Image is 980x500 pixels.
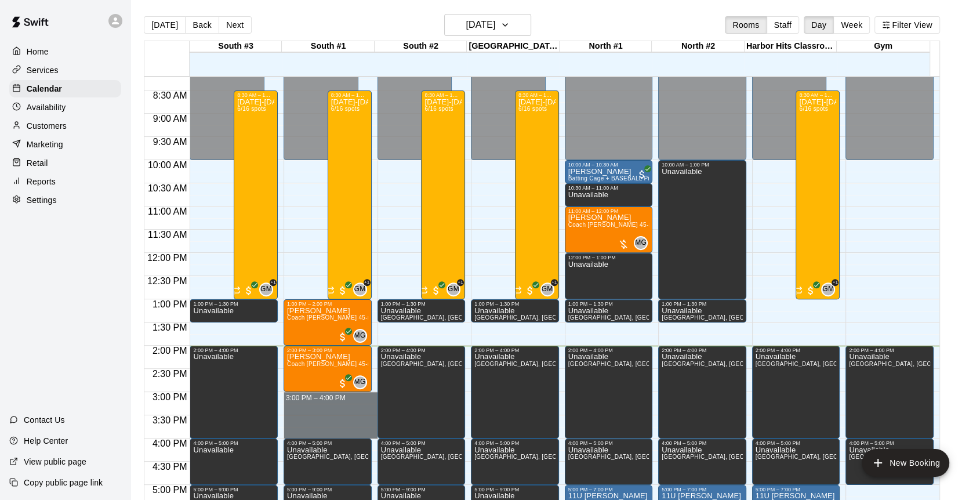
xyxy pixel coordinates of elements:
[565,206,653,253] div: 11:00 AM – 12:00 PM: Peros
[568,162,649,168] div: 10:00 AM – 10:30 AM
[658,439,746,485] div: 4:00 PM – 5:00 PM: Unavailable
[150,137,190,147] span: 9:30 AM
[752,346,840,439] div: 2:00 PM – 4:00 PM: Unavailable
[9,173,121,190] a: Reports
[474,440,556,446] div: 4:00 PM – 5:00 PM
[419,286,428,295] span: Recurring event
[145,206,190,216] span: 11:00 AM
[9,136,121,153] div: Marketing
[150,462,190,472] span: 4:30 PM
[381,301,462,307] div: 1:00 PM – 1:30 PM
[756,347,837,353] div: 2:00 PM – 4:00 PM
[849,440,930,446] div: 4:00 PM – 5:00 PM
[565,183,653,206] div: 10:30 AM – 11:00 AM: Unavailable
[150,415,190,425] span: 3:30 PM
[540,282,554,296] div: Graham Mercado
[725,16,767,34] button: Rooms
[471,346,559,439] div: 2:00 PM – 4:00 PM: Unavailable
[474,347,556,353] div: 2:00 PM – 4:00 PM
[518,106,547,112] span: 6/16 spots filled
[27,83,62,95] p: Calendar
[662,361,926,367] span: [GEOGRAPHIC_DATA], [GEOGRAPHIC_DATA], Harbor Hits Classroom, [GEOGRAPHIC_DATA]
[822,284,834,295] span: GM
[144,16,186,34] button: [DATE]
[845,439,934,485] div: 4:00 PM – 5:00 PM: Unavailable
[568,314,699,321] span: [GEOGRAPHIC_DATA], [GEOGRAPHIC_DATA]
[447,282,460,296] div: Graham Mercado
[568,185,649,191] div: 10:30 AM – 11:00 AM
[565,160,653,183] div: 10:00 AM – 10:30 AM: Joseph Brown
[185,16,219,34] button: Back
[451,282,460,296] span: Graham Mercado & 1 other
[568,454,782,460] span: [GEOGRAPHIC_DATA], [GEOGRAPHIC_DATA], Harbor Hits Classroom, Gym
[381,454,594,460] span: [GEOGRAPHIC_DATA], [GEOGRAPHIC_DATA], Harbor Hits Classroom, Gym
[471,439,559,485] div: 4:00 PM – 5:00 PM: Unavailable
[515,90,559,299] div: 8:30 AM – 1:00 PM: Monday-Friday Baseball/Softball Camp 8:30am-1:00pm (Ages 6-12) AUGUST 18 - AUG...
[805,285,816,296] span: All customers have paid
[799,92,836,98] div: 8:30 AM – 1:00 PM
[804,16,834,34] button: Day
[568,487,649,492] div: 5:00 PM – 7:00 PM
[524,285,536,296] span: All customers have paid
[474,487,556,492] div: 5:00 PM – 9:00 PM
[457,279,464,286] span: +1
[378,299,466,323] div: 1:00 PM – 1:30 PM: Unavailable
[662,487,743,492] div: 5:00 PM – 7:00 PM
[260,284,272,295] span: GM
[474,454,688,460] span: [GEOGRAPHIC_DATA], [GEOGRAPHIC_DATA], Harbor Hits Classroom, Gym
[243,285,255,296] span: All customers have paid
[568,347,649,353] div: 2:00 PM – 4:00 PM
[9,99,121,116] div: Availability
[375,41,467,52] div: South #2
[826,282,835,296] span: Graham Mercado & 1 other
[752,439,840,485] div: 4:00 PM – 5:00 PM: Unavailable
[833,16,870,34] button: Week
[662,440,743,446] div: 4:00 PM – 5:00 PM
[264,282,273,296] span: Graham Mercado & 1 other
[466,17,495,33] h6: [DATE]
[652,41,744,52] div: North #2
[150,323,190,332] span: 1:30 PM
[24,456,86,468] p: View public page
[513,286,522,295] span: Recurring event
[756,487,837,492] div: 5:00 PM – 7:00 PM
[27,120,67,132] p: Customers
[832,279,839,286] span: +1
[658,160,746,299] div: 10:00 AM – 1:00 PM: Unavailable
[471,299,559,323] div: 1:00 PM – 1:30 PM: Unavailable
[424,92,462,98] div: 8:30 AM – 1:00 PM
[568,175,731,182] span: Batting Cage + BASEBALL Pitching Machine (Manual feed)
[551,279,558,286] span: +1
[662,301,743,307] div: 1:00 PM – 1:30 PM
[444,14,531,36] button: [DATE]
[565,346,653,439] div: 2:00 PM – 4:00 PM: Unavailable
[27,176,56,187] p: Reports
[27,194,57,206] p: Settings
[27,139,63,150] p: Marketing
[662,454,875,460] span: [GEOGRAPHIC_DATA], [GEOGRAPHIC_DATA], Harbor Hits Classroom, Gym
[9,117,121,135] a: Customers
[150,439,190,448] span: 4:00 PM
[145,183,190,193] span: 10:30 AM
[381,347,462,353] div: 2:00 PM – 4:00 PM
[270,279,277,286] span: +1
[474,301,556,307] div: 1:00 PM – 1:30 PM
[862,449,949,477] button: add
[636,169,648,180] span: All customers have paid
[545,282,554,296] span: Graham Mercado & 1 other
[9,43,121,60] div: Home
[474,361,739,367] span: [GEOGRAPHIC_DATA], [GEOGRAPHIC_DATA], Harbor Hits Classroom, [GEOGRAPHIC_DATA]
[237,106,266,112] span: 6/16 spots filled
[638,236,648,250] span: McKenna Gadberry
[518,92,556,98] div: 8:30 AM – 1:00 PM
[565,439,653,485] div: 4:00 PM – 5:00 PM: Unavailable
[874,16,939,34] button: Filter View
[756,454,969,460] span: [GEOGRAPHIC_DATA], [GEOGRAPHIC_DATA], Harbor Hits Classroom, Gym
[150,485,190,495] span: 5:00 PM
[145,230,190,240] span: 11:30 AM
[658,299,746,323] div: 1:00 PM – 1:30 PM: Unavailable
[9,61,121,79] a: Services
[568,440,649,446] div: 4:00 PM – 5:00 PM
